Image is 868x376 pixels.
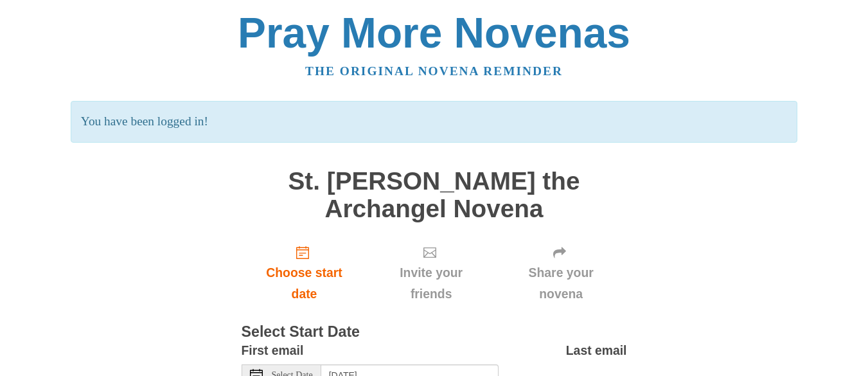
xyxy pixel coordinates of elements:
h1: St. [PERSON_NAME] the Archangel Novena [242,168,627,222]
a: The original novena reminder [305,64,563,78]
span: Share your novena [508,262,614,305]
label: First email [242,340,304,361]
span: Invite your friends [380,262,482,305]
a: Choose start date [242,235,368,312]
a: Pray More Novenas [238,9,630,57]
div: Click "Next" to confirm your start date first. [495,235,627,312]
label: Last email [566,340,627,361]
h3: Select Start Date [242,324,627,341]
p: You have been logged in! [71,101,797,143]
div: Click "Next" to confirm your start date first. [367,235,495,312]
span: Choose start date [254,262,355,305]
